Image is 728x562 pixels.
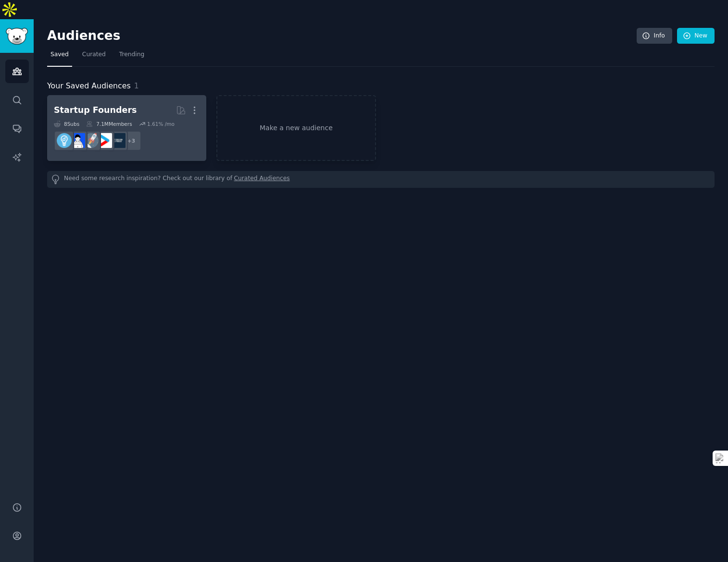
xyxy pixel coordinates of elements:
[54,104,137,116] div: Startup Founders
[57,133,72,148] img: Entrepreneur
[216,95,376,161] a: Make a new audience
[86,121,132,127] div: 7.1M Members
[70,133,85,148] img: TheFounders
[79,47,109,67] a: Curated
[116,47,148,67] a: Trending
[47,95,206,161] a: Startup Founders8Subs7.1MMembers1.61% /mo+3buildinpublicstartupstartupsTheFoundersEntrepreneur
[47,28,637,44] h2: Audiences
[119,50,144,59] span: Trending
[47,80,131,92] span: Your Saved Audiences
[47,47,72,67] a: Saved
[82,50,106,59] span: Curated
[134,81,139,90] span: 1
[84,133,99,148] img: startups
[147,121,175,127] div: 1.61 % /mo
[54,121,79,127] div: 8 Sub s
[6,28,28,45] img: GummySearch logo
[121,131,141,151] div: + 3
[97,133,112,148] img: startup
[637,28,672,44] a: Info
[50,50,69,59] span: Saved
[677,28,715,44] a: New
[234,174,290,184] a: Curated Audiences
[111,133,126,148] img: buildinpublic
[47,171,715,188] div: Need some research inspiration? Check out our library of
